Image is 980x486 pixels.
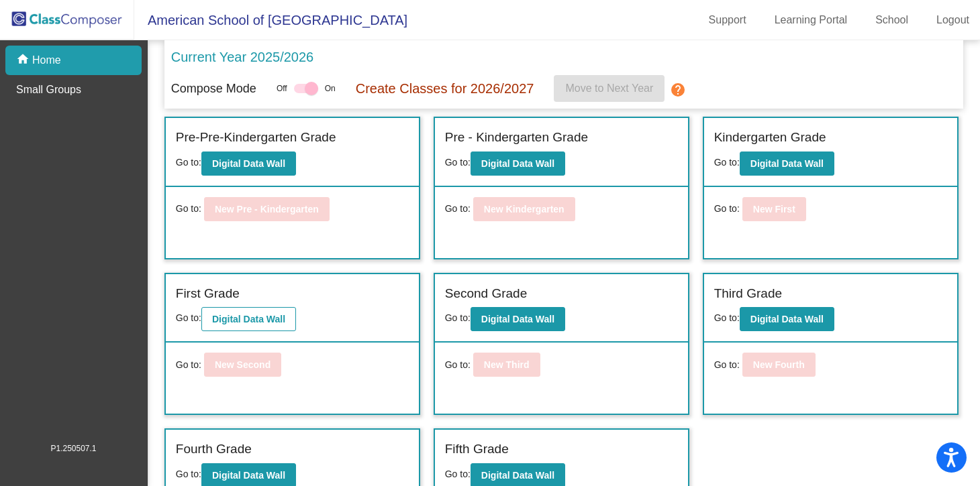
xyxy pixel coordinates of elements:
button: New Fourth [742,353,816,377]
span: Go to: [445,358,471,372]
button: Digital Data Wall [201,151,296,176]
p: Small Groups [16,82,81,98]
span: Go to: [445,312,471,323]
span: Go to: [176,469,201,479]
span: American School of [GEOGRAPHIC_DATA] [134,9,407,31]
span: Move to Next Year [566,82,654,94]
span: Go to: [714,157,740,168]
span: Go to: [445,202,471,216]
span: Go to: [445,157,471,168]
b: Digital Data Wall [481,470,554,481]
p: Compose Mode [171,80,256,98]
button: New First [742,197,806,221]
b: New Pre - Kindergarten [215,204,319,215]
button: Move to Next Year [554,75,665,102]
label: Second Grade [445,284,528,304]
b: New Fourth [753,359,805,370]
button: Digital Data Wall [471,307,565,331]
a: School [865,9,919,31]
b: New First [753,204,795,215]
b: Digital Data Wall [481,158,554,169]
button: Digital Data Wall [471,151,565,176]
label: First Grade [176,284,240,304]
b: New Kindergarten [484,204,565,215]
button: Digital Data Wall [740,307,834,331]
a: Learning Portal [764,9,859,31]
label: Fifth Grade [445,440,509,459]
span: Go to: [714,202,740,216]
span: Go to: [445,469,471,479]
span: Go to: [714,312,740,323]
label: Kindergarten Grade [714,128,826,147]
button: Digital Data Wall [740,151,834,176]
span: Go to: [176,157,201,168]
b: Digital Data Wall [212,158,285,169]
b: Digital Data Wall [750,314,824,324]
p: Create Classes for 2026/2027 [356,78,534,99]
span: Go to: [176,358,201,372]
p: Home [32,52,61,68]
mat-icon: help [670,82,686,98]
a: Logout [926,9,980,31]
b: New Second [215,359,271,370]
b: Digital Data Wall [212,470,285,481]
button: Digital Data Wall [201,307,296,331]
button: New Third [473,353,540,377]
mat-icon: home [16,52,32,68]
p: Current Year 2025/2026 [171,47,313,67]
label: Pre-Pre-Kindergarten Grade [176,128,336,147]
b: Digital Data Wall [212,314,285,324]
b: Digital Data Wall [750,158,824,169]
span: On [325,82,336,95]
button: New Second [204,353,281,377]
span: Go to: [714,358,740,372]
button: New Pre - Kindergarten [204,197,330,221]
a: Support [698,9,757,31]
span: Off [277,82,287,95]
span: Go to: [176,202,201,216]
b: New Third [484,359,530,370]
label: Third Grade [714,284,782,304]
b: Digital Data Wall [481,314,554,324]
button: New Kindergarten [473,197,575,221]
label: Pre - Kindergarten Grade [445,128,588,147]
span: Go to: [176,312,201,323]
label: Fourth Grade [176,440,252,459]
